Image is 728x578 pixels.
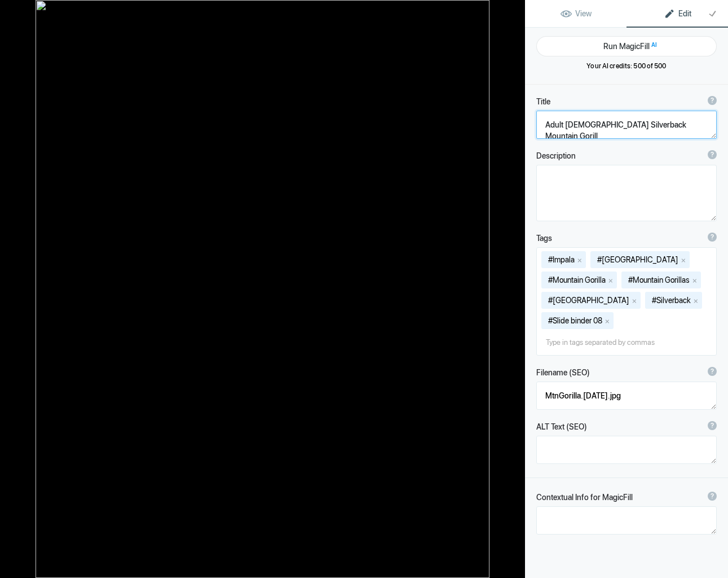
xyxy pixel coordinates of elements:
[541,251,586,268] mat-chip: #Impala
[536,150,576,161] b: Description
[541,312,614,329] mat-chip: #Slide binder 08
[708,96,717,105] div: ?
[536,421,587,432] b: ALT Text (SEO)
[590,251,690,268] mat-chip: #[GEOGRAPHIC_DATA]
[680,256,687,264] button: x
[664,9,691,18] span: Edit
[630,296,638,304] button: x
[645,292,702,309] mat-chip: #Silverback
[607,276,615,284] button: x
[708,492,717,501] div: ?
[692,296,700,304] button: x
[691,276,699,284] button: x
[708,367,717,376] div: ?
[541,292,641,309] mat-chip: #[GEOGRAPHIC_DATA]
[621,272,701,288] mat-chip: #Mountain Gorillas
[536,492,633,503] b: Contextual Info for MagicFill
[651,41,657,49] span: AI
[536,36,717,56] button: Run MagicFillAI
[536,233,552,244] b: Tags
[708,421,717,430] div: ?
[541,272,617,288] mat-chip: #Mountain Gorilla
[542,332,711,352] input: Type in tags separated by commas
[576,256,584,264] button: x
[561,9,592,18] span: View
[536,96,550,107] b: Title
[586,62,666,70] span: Your AI credits: 500 of 500
[536,367,590,378] b: Filename (SEO)
[708,150,717,159] div: ?
[603,317,611,325] button: x
[708,233,717,242] div: ?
